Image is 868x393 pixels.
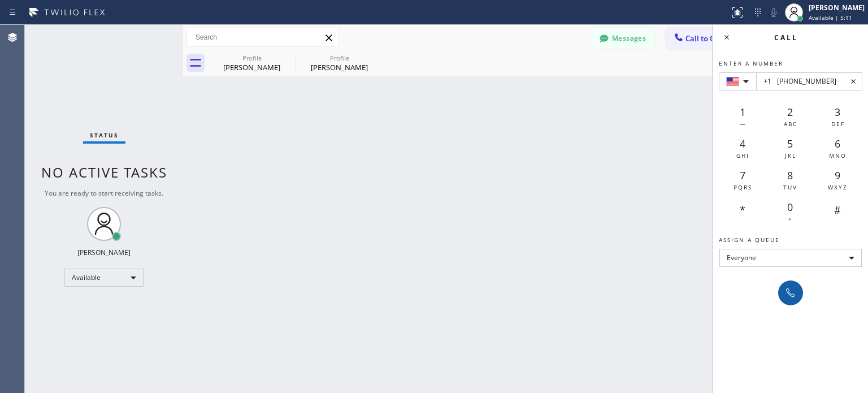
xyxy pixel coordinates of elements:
[785,152,796,159] span: JKL
[740,137,745,150] span: 4
[740,120,747,128] span: —
[828,183,848,191] span: WXYZ
[788,215,793,223] span: +
[187,28,338,46] input: Search
[835,105,840,119] span: 3
[77,248,131,257] div: [PERSON_NAME]
[297,50,382,76] div: Rendall Keeling
[784,120,797,128] span: ABC
[774,33,798,42] span: Call
[809,3,865,12] div: [PERSON_NAME]
[834,203,841,217] span: #
[719,249,862,267] div: Everyone
[64,269,144,287] div: Available
[209,62,294,72] div: [PERSON_NAME]
[41,163,167,182] span: No active tasks
[787,200,793,214] span: 0
[783,183,797,191] span: TUV
[831,120,845,128] span: DEF
[736,152,749,159] span: GHI
[740,169,745,182] span: 7
[297,62,382,72] div: [PERSON_NAME]
[90,131,119,139] span: Status
[766,5,782,20] button: Mute
[685,33,745,44] span: Call to Customer
[787,137,793,150] span: 5
[666,28,752,49] button: Call to Customer
[740,105,745,119] span: 1
[829,152,847,159] span: MNO
[209,50,294,76] div: Lisa Podell
[719,236,780,244] span: Assign a queue
[787,105,793,119] span: 2
[787,169,793,182] span: 8
[209,54,294,62] div: Profile
[809,14,852,21] span: Available | 5:11
[835,137,840,150] span: 6
[297,54,382,62] div: Profile
[835,169,840,182] span: 9
[734,183,752,191] span: PQRS
[719,59,783,67] span: Enter a number
[45,188,163,198] span: You are ready to start receiving tasks.
[592,28,654,49] button: Messages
